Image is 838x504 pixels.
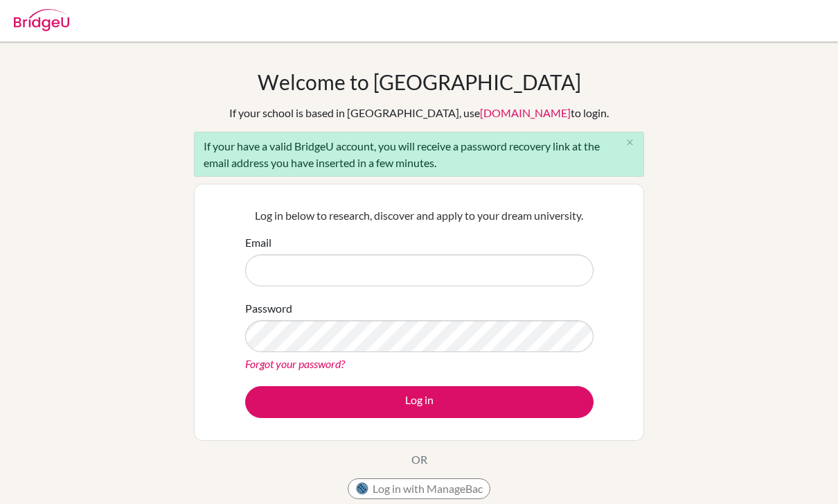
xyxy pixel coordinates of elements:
p: Log in below to research, discover and apply to your dream university. [245,207,594,224]
a: Forgot your password? [245,357,345,370]
p: OR [411,451,427,468]
button: Log in with ManageBac [348,478,490,499]
h1: Welcome to [GEOGRAPHIC_DATA] [258,69,581,94]
img: Bridge-U [14,9,69,31]
label: Email [245,234,271,251]
a: [DOMAIN_NAME] [480,106,571,119]
i: close [625,137,635,148]
button: Close [616,132,643,153]
div: If your school is based in [GEOGRAPHIC_DATA], use to login. [229,105,609,121]
label: Password [245,300,292,317]
div: If your have a valid BridgeU account, you will receive a password recovery link at the email addr... [194,132,644,177]
button: Log in [245,386,594,418]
